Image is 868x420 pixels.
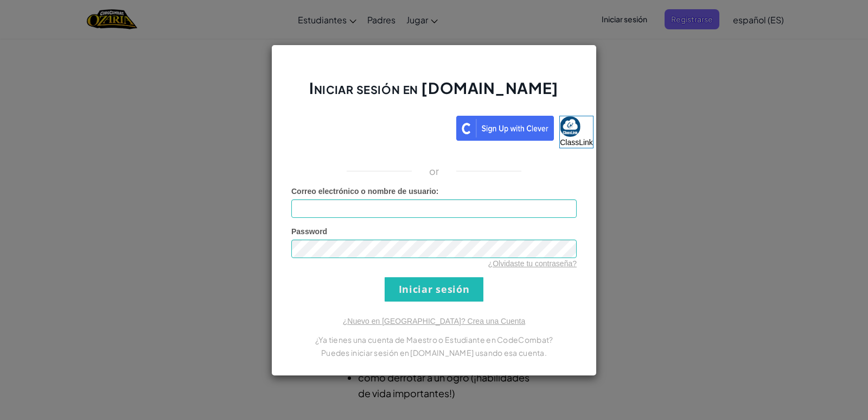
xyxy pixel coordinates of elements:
[385,277,483,302] input: Iniciar sesión
[291,78,577,109] h2: Iniciar sesión en [DOMAIN_NAME]
[560,116,580,137] img: classlink-logo-small.png
[488,259,577,268] a: ¿Olvidaste tu contraseña?
[291,187,436,196] span: Correo electrónico o nombre de usuario
[291,333,577,346] p: ¿Ya tienes una cuenta de Maestro o Estudiante en CodeCombat?
[269,115,456,139] iframe: Botón Iniciar sesión con Google
[291,186,439,197] label: :
[560,138,593,147] span: ClassLink
[456,116,554,141] img: clever_sso_button@2x.png
[429,165,439,178] p: or
[343,317,525,325] a: ¿Nuevo en [GEOGRAPHIC_DATA]? Crea una Cuenta
[291,227,327,236] span: Password
[291,346,577,359] p: Puedes iniciar sesión en [DOMAIN_NAME] usando esa cuenta.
